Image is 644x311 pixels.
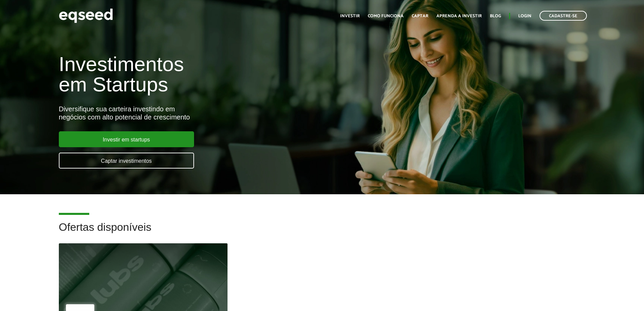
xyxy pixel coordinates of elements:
[412,14,428,18] a: Captar
[59,54,371,95] h1: Investimentos em Startups
[518,14,531,18] a: Login
[59,221,586,243] h2: Ofertas disponíveis
[368,14,404,18] a: Como funciona
[490,14,501,18] a: Blog
[340,14,360,18] a: Investir
[59,7,113,25] img: EqSeed
[59,153,194,169] a: Captar investimentos
[59,131,194,147] a: Investir em startups
[59,105,371,121] div: Diversifique sua carteira investindo em negócios com alto potencial de crescimento
[436,14,482,18] a: Aprenda a investir
[540,11,587,21] a: Cadastre-se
